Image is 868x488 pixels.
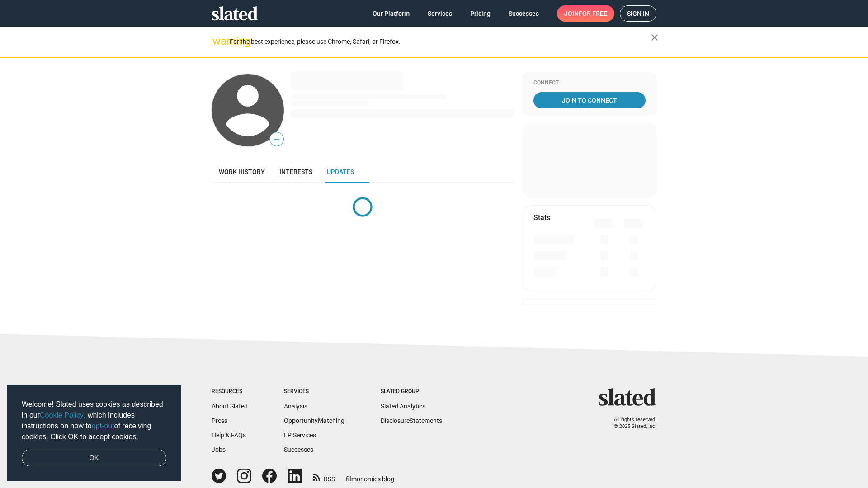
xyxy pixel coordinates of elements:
span: Work history [219,168,265,175]
mat-icon: warning [212,36,223,47]
mat-icon: close [649,32,660,43]
div: For the best experience, please use Chrome, Safari, or Firefox. [230,36,651,48]
a: OpportunityMatching [284,417,344,424]
a: filmonomics blog [346,468,394,483]
a: dismiss cookie message [22,450,166,467]
span: Sign in [627,6,649,21]
a: About Slated [212,403,248,410]
span: Pricing [470,5,491,22]
a: opt-out [92,422,114,430]
a: Press [212,417,227,424]
span: Services [428,5,452,22]
span: Interests [279,168,312,175]
a: Slated Analytics [381,403,425,410]
a: Updates [320,161,361,183]
a: EP Services [284,432,316,439]
a: Successes [501,5,546,22]
a: Interests [272,161,320,183]
a: RSS [313,469,335,483]
span: — [270,134,283,145]
a: Analysis [284,403,307,410]
span: Updates [327,168,354,175]
a: Help & FAQs [212,432,246,439]
div: Resources [212,388,248,395]
span: for free [579,5,607,22]
div: Connect [533,80,646,87]
a: Join To Connect [533,92,646,108]
span: Successes [509,5,539,22]
a: DisclosureStatements [381,417,442,424]
a: Joinfor free [557,5,614,22]
a: Work history [212,161,272,183]
span: Join To Connect [535,92,644,108]
span: Join [564,5,607,22]
span: Our Platform [373,5,410,22]
a: Sign in [620,5,656,22]
span: Welcome! Slated uses cookies as described in our , which includes instructions on how to of recei... [22,399,166,442]
div: Slated Group [381,388,442,395]
mat-card-title: Stats [533,213,550,222]
span: film [346,475,357,483]
a: Jobs [212,446,226,453]
a: Services [420,5,459,22]
div: cookieconsent [7,385,181,481]
p: All rights reserved. © 2025 Slated, Inc. [604,417,656,430]
a: Pricing [463,5,498,22]
a: Our Platform [365,5,417,22]
a: Cookie Policy [40,411,84,419]
a: Successes [284,446,313,453]
div: Services [284,388,344,395]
